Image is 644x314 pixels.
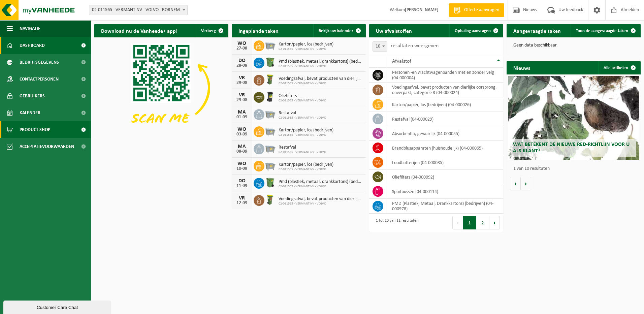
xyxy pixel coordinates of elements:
[201,29,216,33] span: Verberg
[279,150,326,154] span: 02-011565 - VERMANT NV - VOLVO
[387,112,503,126] td: restafval (04-000029)
[513,43,634,48] p: Geen data beschikbaar.
[463,216,476,229] button: 1
[235,81,249,85] div: 29-08
[235,98,249,102] div: 29-08
[387,170,503,184] td: oliefilters (04-000092)
[235,149,249,154] div: 08-09
[264,39,276,51] img: WB-2500-GAL-GY-01
[235,41,249,46] div: WO
[235,109,249,115] div: MA
[513,142,630,154] span: Wat betekent de nieuwe RED-richtlijn voor u als klant?
[264,143,276,154] img: WB-2500-GAL-GY-01
[235,92,249,98] div: VR
[279,145,326,150] span: Restafval
[507,24,568,37] h2: Aangevraagde taken
[513,166,637,171] p: 1 van 10 resultaten
[576,29,628,33] span: Toon de aangevraagde taken
[319,29,353,33] span: Bekijk uw kalender
[405,7,439,12] strong: [PERSON_NAME]
[235,144,249,149] div: MA
[89,5,188,15] span: 02-011565 - VERMANT NV - VOLVO - BORNEM
[20,20,40,37] span: Navigatie
[387,141,503,155] td: brandblusapparaten (huishoudelijk) (04-000065)
[279,185,362,189] span: 02-011565 - VERMANT NV - VOLVO
[235,166,249,171] div: 10-09
[449,3,504,17] a: Offerte aanvragen
[313,24,365,37] a: Bekijk uw kalender
[264,57,276,68] img: WB-0370-HPE-GN-50
[455,29,491,33] span: Ophaling aanvragen
[489,216,500,229] button: Next
[279,111,326,116] span: Restafval
[235,195,249,201] div: VR
[598,61,640,74] a: Alle artikelen
[387,126,503,141] td: absorbentia, gevaarlijk (04-000055)
[235,46,249,51] div: 27-08
[476,216,489,229] button: 2
[20,88,45,104] span: Gebruikers
[264,91,276,102] img: WB-0240-HPE-BK-01
[373,42,387,51] span: 10
[235,115,249,120] div: 01-09
[3,299,112,314] iframe: chat widget
[279,93,326,99] span: Oliefilters
[235,58,249,63] div: DO
[264,194,276,206] img: WB-0060-HPE-GN-50
[279,99,326,103] span: 02-011565 - VERMANT NV - VOLVO
[452,216,463,229] button: Previous
[387,155,503,170] td: loodbatterijen (04-000085)
[264,74,276,85] img: WB-0060-HPE-GN-50
[264,160,276,171] img: WB-2500-GAL-GY-01
[391,43,439,49] label: resultaten weergeven
[521,177,531,190] button: Volgende
[279,116,326,120] span: 02-011565 - VERMANT NV - VOLVO
[264,125,276,137] img: WB-2500-GAL-GY-01
[387,68,503,83] td: personen -en vrachtwagenbanden met en zonder velg (04-000004)
[279,42,333,47] span: Karton/papier, los (bedrijven)
[232,24,285,37] h2: Ingeplande taken
[279,162,333,167] span: Karton/papier, los (bedrijven)
[279,133,333,137] span: 02-011565 - VERMANT NV - VOLVO
[20,104,40,121] span: Kalender
[94,37,228,138] img: Download de VHEPlus App
[510,177,521,190] button: Vorige
[235,201,249,206] div: 12-09
[279,82,362,86] span: 02-011565 - VERMANT NV - VOLVO
[279,64,362,68] span: 02-011565 - VERMANT NV - VOLVO
[279,179,362,185] span: Pmd (plastiek, metaal, drankkartons) (bedrijven)
[462,7,501,13] span: Offerte aanvragen
[235,178,249,184] div: DO
[279,76,362,82] span: Voedingsafval, bevat producten van dierlijke oorsprong, onverpakt, categorie 3
[449,24,503,37] a: Ophaling aanvragen
[264,177,276,188] img: WB-0370-HPE-GN-50
[235,161,249,166] div: WO
[387,199,503,214] td: PMD (Plastiek, Metaal, Drankkartons) (bedrijven) (04-000978)
[235,127,249,132] div: WO
[507,61,537,74] h2: Nieuws
[196,24,228,37] button: Verberg
[20,121,50,138] span: Product Shop
[279,167,333,171] span: 02-011565 - VERMANT NV - VOLVO
[20,37,45,54] span: Dashboard
[279,202,362,206] span: 02-011565 - VERMANT NV - VOLVO
[20,54,59,71] span: Bedrijfsgegevens
[235,132,249,137] div: 03-09
[392,59,411,64] span: Afvalstof
[235,184,249,188] div: 11-09
[279,59,362,64] span: Pmd (plastiek, metaal, drankkartons) (bedrijven)
[387,83,503,97] td: voedingsafval, bevat producten van dierlijke oorsprong, onverpakt, categorie 3 (04-000024)
[235,63,249,68] div: 28-08
[279,196,362,202] span: Voedingsafval, bevat producten van dierlijke oorsprong, onverpakt, categorie 3
[94,24,184,37] h2: Download nu de Vanheede+ app!
[235,75,249,81] div: VR
[89,5,187,15] span: 02-011565 - VERMANT NV - VOLVO - BORNEM
[508,76,639,160] a: Wat betekent de nieuwe RED-richtlijn voor u als klant?
[279,128,333,133] span: Karton/papier, los (bedrijven)
[20,138,74,155] span: Acceptatievoorwaarden
[279,47,333,51] span: 02-011565 - VERMANT NV - VOLVO
[264,108,276,120] img: WB-2500-GAL-GY-01
[369,24,419,37] h2: Uw afvalstoffen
